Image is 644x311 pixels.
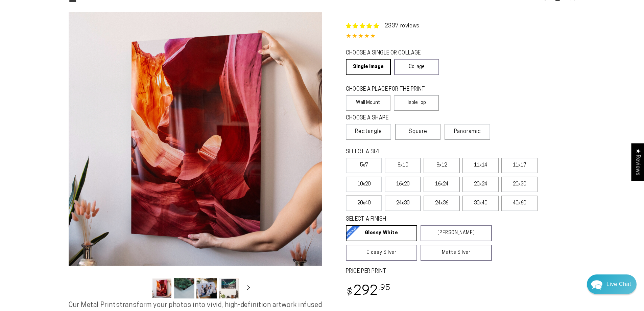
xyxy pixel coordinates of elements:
span: Rectangle [355,128,382,136]
a: 2337 reviews. [385,23,421,29]
button: Slide left [135,281,150,295]
label: PRICE PER PRINT [346,268,576,275]
legend: CHOOSE A SHAPE [346,114,434,122]
span: $ [347,288,353,297]
div: Click to open Judge.me floating reviews tab [631,143,644,181]
label: Wall Mount [346,95,391,111]
legend: CHOOSE A PLACE FOR THE PRINT [346,86,433,93]
a: Matte Silver [421,245,492,261]
label: 24x30 [385,196,421,211]
label: 40x60 [501,196,538,211]
label: 11x14 [462,158,499,173]
span: Panoramic [454,129,481,134]
legend: SELECT A FINISH [346,216,476,223]
button: Load image 2 in gallery view [174,278,194,298]
a: [PERSON_NAME] [421,225,492,241]
label: 8x12 [424,158,460,173]
a: Collage [394,59,439,75]
media-gallery: Gallery Viewer [69,12,322,301]
label: 24x36 [424,196,460,211]
label: 16x24 [424,177,460,192]
label: 30x40 [462,196,499,211]
label: 5x7 [346,158,382,173]
label: 10x20 [346,177,382,192]
label: Table Top [394,95,439,111]
span: Square [409,128,427,136]
div: 4.85 out of 5.0 stars [346,32,576,42]
label: 11x17 [501,158,538,173]
a: Glossy Silver [346,245,417,261]
div: Contact Us Directly [606,274,631,294]
label: 8x10 [385,158,421,173]
legend: CHOOSE A SINGLE OR COLLAGE [346,49,433,57]
bdi: 292 [346,285,391,298]
button: Load image 4 in gallery view [219,278,239,298]
a: Glossy White [346,225,417,241]
div: Chat widget toggle [587,274,637,294]
sup: .95 [379,284,391,292]
a: Single Image [346,59,391,75]
label: 20x24 [462,177,499,192]
label: 20x40 [346,196,382,211]
label: 20x30 [501,177,538,192]
button: Slide right [241,281,256,295]
legend: SELECT A SIZE [346,148,481,156]
button: Load image 1 in gallery view [152,278,172,298]
label: 16x20 [385,177,421,192]
button: Load image 3 in gallery view [196,278,217,298]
